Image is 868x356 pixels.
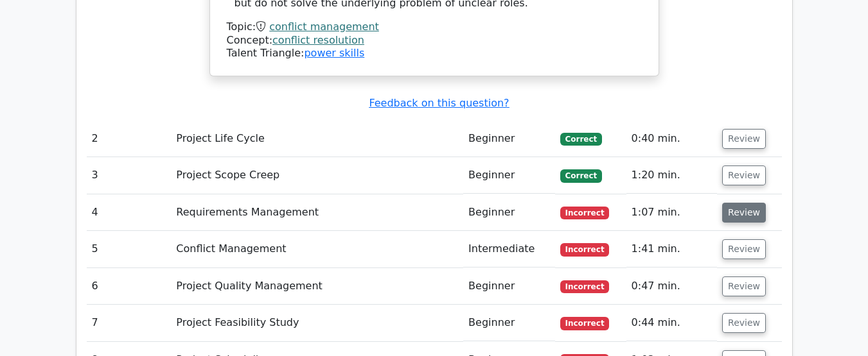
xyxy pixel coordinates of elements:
td: Beginner [463,157,555,194]
td: 0:47 min. [626,268,718,305]
td: 1:07 min. [626,194,718,231]
td: Project Quality Management [171,268,463,305]
td: 1:20 min. [626,157,718,194]
td: Beginner [463,121,555,157]
button: Review [722,276,766,296]
td: Project Life Cycle [171,121,463,157]
td: Beginner [463,268,555,305]
td: 0:44 min. [626,305,718,341]
span: Incorrect [560,280,610,293]
a: Feedback on this question? [369,97,509,109]
button: Review [722,129,766,149]
td: Requirements Management [171,194,463,231]
td: 6 [87,268,172,305]
td: 2 [87,121,172,157]
td: Intermediate [463,231,555,267]
span: Correct [560,169,602,182]
div: Concept: [227,34,642,47]
td: 0:40 min. [626,121,718,157]
button: Review [722,165,766,185]
td: 3 [87,157,172,194]
a: conflict management [269,21,379,33]
td: 5 [87,231,172,267]
a: power skills [304,47,364,59]
button: Review [722,203,766,223]
div: Topic: [227,21,642,34]
td: Beginner [463,194,555,231]
button: Review [722,313,766,333]
a: conflict resolution [272,34,364,46]
td: Project Feasibility Study [171,305,463,341]
div: Talent Triangle: [227,21,642,60]
span: Incorrect [560,317,610,330]
span: Incorrect [560,207,610,219]
td: Project Scope Creep [171,157,463,194]
td: Conflict Management [171,231,463,267]
td: 7 [87,305,172,341]
td: Beginner [463,305,555,341]
span: Incorrect [560,243,610,256]
button: Review [722,239,766,259]
td: 1:41 min. [626,231,718,267]
span: Correct [560,133,602,146]
td: 4 [87,194,172,231]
